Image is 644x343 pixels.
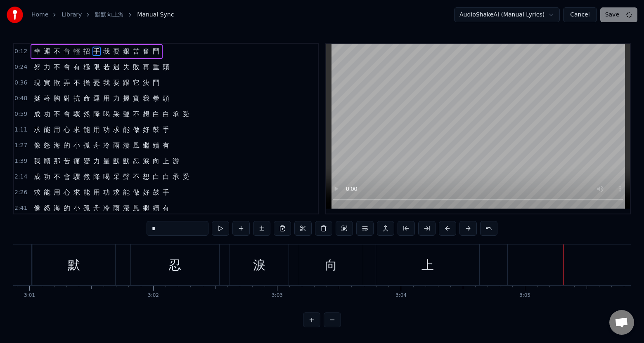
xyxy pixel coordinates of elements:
a: 默默向上游 [95,11,124,19]
span: 招 [83,47,91,56]
span: 喝 [102,109,111,119]
span: 會 [63,62,71,72]
span: 敗 [132,62,140,72]
span: 不 [73,78,81,87]
span: 苦 [63,156,71,166]
span: 喝 [102,172,111,181]
span: 求 [73,188,81,197]
span: 遇 [112,62,121,72]
span: 降 [92,172,101,181]
span: 向 [152,156,160,166]
span: 驟 [73,172,81,181]
span: 不 [53,47,61,56]
span: 有 [73,62,81,72]
span: 頭 [162,62,170,72]
span: 怒 [43,141,51,150]
span: 鼓 [152,188,160,197]
span: 限 [92,62,101,72]
span: 要 [112,78,121,87]
span: 鬥 [152,47,160,56]
span: 用 [92,188,101,197]
span: 然 [83,109,91,119]
span: 冷 [102,203,111,213]
span: 運 [43,47,51,56]
span: 繼 [142,141,150,150]
span: 0:24 [14,63,27,71]
span: 握 [122,94,130,103]
span: 采 [112,109,121,119]
span: 受 [182,172,190,181]
span: 不 [132,172,140,181]
span: 白 [162,109,170,119]
span: 鼓 [152,125,160,134]
span: 苦 [132,47,140,56]
span: 降 [92,109,101,119]
span: 跟 [122,78,130,87]
span: 采 [112,172,121,181]
span: 變 [83,156,91,166]
span: 擔 [83,78,91,87]
span: 續 [152,203,160,213]
span: 欺 [53,78,61,87]
span: 能 [83,125,91,134]
span: Manual Sync [137,11,174,19]
span: 游 [172,156,180,166]
span: 淒 [122,203,130,213]
span: 它 [132,78,140,87]
span: 能 [83,188,91,197]
span: 2:41 [14,204,27,212]
span: 用 [92,125,101,134]
span: 舟 [92,203,101,213]
span: 失 [122,62,130,72]
span: 功 [43,172,51,181]
span: 命 [83,94,91,103]
span: 孤 [83,203,91,213]
span: 會 [63,109,71,119]
span: 求 [33,125,41,134]
span: 功 [102,125,111,134]
span: 手 [162,188,170,197]
span: 能 [43,188,51,197]
span: 不 [53,109,61,119]
span: 做 [132,188,140,197]
span: 再 [142,62,150,72]
span: 有 [162,141,170,150]
span: 心 [63,188,71,197]
span: 鬥 [152,78,160,87]
span: 孤 [83,141,91,150]
span: 對 [63,94,71,103]
span: 2:26 [14,188,27,197]
div: 上 [421,256,434,274]
span: 不 [53,172,61,181]
span: 白 [152,172,160,181]
span: 好 [142,188,150,197]
span: 不 [132,109,140,119]
span: 小 [73,203,81,213]
span: 手 [162,125,170,134]
span: 想 [142,172,150,181]
div: 3:01 [24,292,35,299]
div: 向 [325,256,337,274]
span: 驟 [73,109,81,119]
span: 願 [43,156,51,166]
span: 手 [92,47,101,56]
span: 上 [162,156,170,166]
span: 0:59 [14,110,27,118]
span: 0:36 [14,79,27,87]
span: 做 [132,125,140,134]
span: 2:14 [14,173,27,181]
span: 成 [33,109,41,119]
span: 能 [43,125,51,134]
span: 力 [112,94,121,103]
span: 海 [53,203,61,213]
span: 功 [43,109,51,119]
span: 現 [33,78,41,87]
a: Library [62,11,82,19]
span: 實 [132,94,140,103]
span: 用 [102,94,111,103]
span: 弄 [63,78,71,87]
span: 成 [33,172,41,181]
span: 我 [102,47,111,56]
span: 功 [102,188,111,197]
span: 白 [152,109,160,119]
